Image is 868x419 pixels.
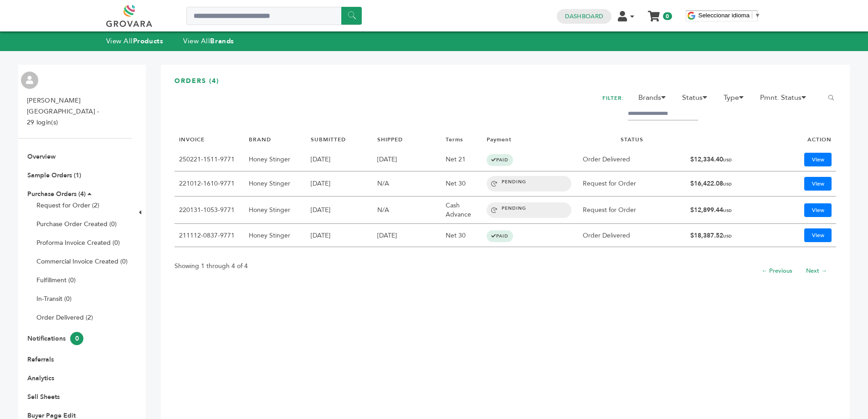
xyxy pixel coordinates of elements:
[373,148,441,171] td: [DATE]
[648,8,659,18] a: My Cart
[663,12,672,20] span: 0
[446,136,463,143] a: Terms
[27,152,56,161] a: Overview
[578,131,686,148] th: STATUS
[179,155,235,164] a: 250221-1511-9771
[723,208,732,213] span: USD
[179,179,235,188] a: 221012-1610-9771
[628,108,698,120] input: Filter by keywords
[723,233,732,239] span: USD
[578,197,686,224] td: Request for Order
[175,77,836,93] h3: ORDERS (4)
[106,36,164,46] a: View AllProducts
[244,197,306,224] td: Honey Stinger
[373,224,441,247] td: [DATE]
[27,374,54,383] a: Analytics
[36,295,72,303] a: In-Transit (0)
[36,220,117,228] a: Purchase Order Created (0)
[578,148,686,171] td: Order Delivered
[183,36,234,46] a: View AllBrands
[634,92,676,108] li: Brands
[244,148,306,171] td: Honey Stinger
[441,224,482,247] td: Net 30
[179,231,235,240] a: 211112-0837-9771
[441,171,482,197] td: Net 30
[804,153,832,166] a: View
[804,177,832,191] a: View
[373,197,441,224] td: N/A
[773,131,836,148] th: ACTION
[311,136,346,143] a: SUBMITTED
[487,136,512,143] a: Payment
[699,12,761,19] a: Seleccionar idioma​
[723,181,732,187] span: USD
[373,171,441,197] td: N/A
[27,171,81,180] a: Sample Orders (1)
[804,228,832,242] a: View
[686,197,773,224] td: $12,899.44
[487,230,513,242] span: PAID
[306,224,373,247] td: [DATE]
[806,267,827,275] a: Next →
[36,313,93,322] a: Order Delivered (2)
[686,224,773,247] td: $18,387.52
[244,171,306,197] td: Honey Stinger
[306,197,373,224] td: [DATE]
[210,36,234,46] strong: Brands
[133,36,163,46] strong: Products
[487,202,571,218] span: PENDING
[22,95,129,128] li: [PERSON_NAME][GEOGRAPHIC_DATA] - 29 login(s)
[686,171,773,197] td: $16,422.08
[70,332,83,345] span: 0
[441,148,482,171] td: Net 21
[306,171,373,197] td: [DATE]
[179,206,235,214] a: 220131-1053-9771
[487,154,513,166] span: PAID
[723,157,732,163] span: USD
[36,238,120,247] a: Proforma Invoice Created (0)
[36,201,99,210] a: Request for Order (2)
[27,355,54,364] a: Referrals
[175,261,248,272] p: Showing 1 through 4 of 4
[36,276,76,285] a: Fulfillment (0)
[686,148,773,171] td: $12,334.40
[36,257,128,266] a: Commercial Invoice Created (0)
[804,203,832,217] a: View
[602,92,624,104] h2: FILTER:
[21,72,38,89] img: profile.png
[441,197,482,224] td: Cash Advance
[719,92,754,108] li: Type
[752,12,752,19] span: ​
[186,7,362,25] input: Search a product or brand...
[27,334,83,343] a: Notifications0
[578,171,686,197] td: Request for Order
[179,136,205,143] a: INVOICE
[578,224,686,247] td: Order Delivered
[244,224,306,247] td: Honey Stinger
[755,92,816,108] li: Pmnt. Status
[755,12,760,19] span: ▼
[565,12,603,21] a: Dashboard
[27,190,86,198] a: Purchase Orders (4)
[249,136,271,143] a: BRAND
[678,92,717,108] li: Status
[699,12,750,19] span: Seleccionar idioma
[487,176,571,191] span: PENDING
[377,136,403,143] a: SHIPPED
[306,148,373,171] td: [DATE]
[27,393,60,401] a: Sell Sheets
[761,267,792,275] a: ← Previous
